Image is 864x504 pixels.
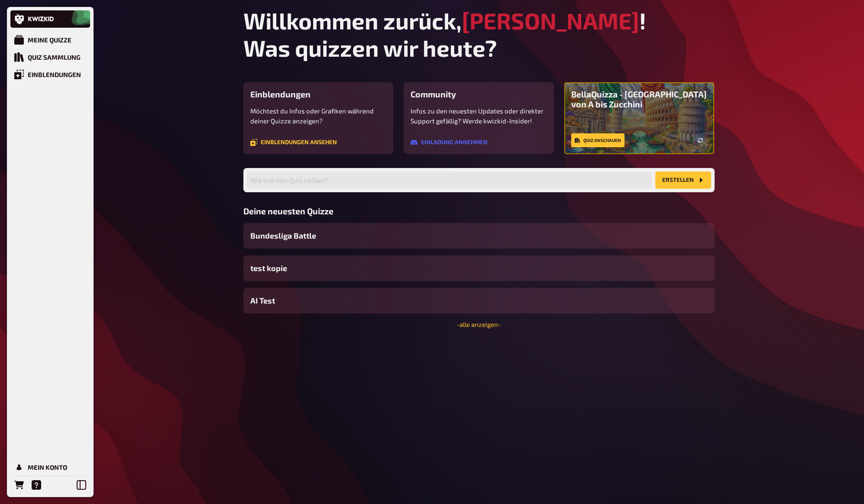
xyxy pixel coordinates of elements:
[250,230,316,242] span: Bundesliga Battle
[28,476,45,494] a: Hilfe
[411,139,488,146] a: Einladung annehmen
[411,89,547,99] h3: Community
[10,48,90,66] a: Quiz Sammlung
[411,106,547,126] p: Infos zu den neuesten Updates oder direkter Support gefällig? Werde kwizkid-Insider!
[250,106,387,126] p: Möchtest du Infos oder Grafiken während deiner Quizze anzeigen?
[28,463,67,471] div: Mein Konto
[250,139,337,146] a: Einblendungen ansehen
[243,223,715,249] a: Bundesliga Battle
[243,255,715,281] a: test kopie
[10,31,90,48] a: Meine Quizze
[571,89,708,109] h3: BellaQuizza - [GEOGRAPHIC_DATA] von A bis Zucchini
[456,320,501,328] a: -alle anzeigen-
[243,206,715,216] h3: Deine neuesten Quizze
[28,36,71,44] div: Meine Quizze
[655,171,711,189] button: Erstellen
[243,288,715,313] a: AI Test
[10,459,90,476] a: Mein Konto
[250,262,287,274] span: test kopie
[462,7,639,34] span: [PERSON_NAME]
[250,89,387,99] h3: Einblendungen
[243,7,715,61] h1: Willkommen zurück, ! Was quizzen wir heute?
[10,476,28,494] a: Bestellungen
[247,171,652,189] input: Wie soll dein Quiz heißen?
[250,295,275,307] span: AI Test
[10,66,90,83] a: Einblendungen
[28,53,81,61] div: Quiz Sammlung
[28,71,81,78] div: Einblendungen
[571,133,625,147] a: Quiz anschauen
